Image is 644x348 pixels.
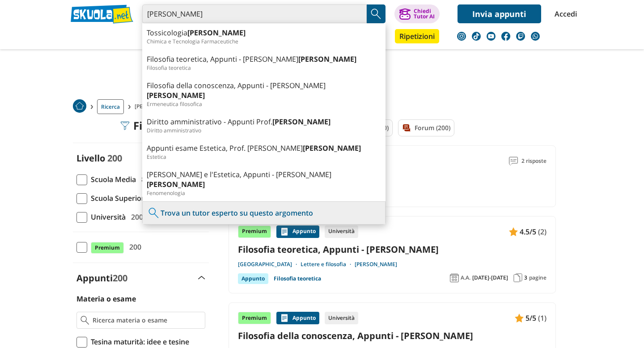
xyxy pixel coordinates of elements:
[472,32,481,41] img: tiktok
[238,261,301,268] a: [GEOGRAPHIC_DATA]
[147,143,381,153] a: Appunti esame Estetica, Prof. [PERSON_NAME][PERSON_NAME]
[147,54,381,64] a: Filosofia teoretica, Appunti - [PERSON_NAME][PERSON_NAME]
[395,29,439,43] a: Ripetizioni
[140,29,179,45] a: Appunti
[513,273,522,282] img: Pagine
[555,4,573,23] a: Accedi
[126,241,141,253] span: 200
[97,99,124,114] a: Ricerca
[91,242,124,254] span: Premium
[76,272,127,284] label: Appunti
[509,227,518,236] img: Appunti contenuto
[461,274,470,281] span: A.A.
[325,312,358,324] div: Università
[147,28,381,38] a: Tossicologia[PERSON_NAME]
[147,90,205,100] b: [PERSON_NAME]
[76,152,105,164] label: Livello
[73,99,86,114] a: Home
[238,243,547,255] a: Filosofia teoretica, Appunti - [PERSON_NAME]
[147,153,381,161] div: Estetica
[238,225,271,238] div: Premium
[509,157,518,166] img: Commenti lettura
[458,4,541,23] a: Invia appunti
[325,225,358,238] div: Università
[121,121,130,130] img: Filtra filtri mobile
[457,32,466,41] img: instagram
[147,100,381,108] div: Ermeneutica filosofica
[80,316,89,325] img: Ricerca materia o esame
[127,211,143,223] span: 200
[147,81,381,100] a: Filosofia della conoscenza, Appunti - [PERSON_NAME][PERSON_NAME]
[298,54,356,64] b: [PERSON_NAME]
[521,155,547,167] span: 2 risposte
[303,143,361,153] b: [PERSON_NAME]
[516,32,525,41] img: twitch
[525,312,536,324] span: 5/5
[142,4,367,23] input: Cerca appunti, riassunti o versioni
[402,123,411,132] img: Forum filtro contenuto
[276,225,319,238] div: Appunto
[93,316,201,325] input: Ricerca materia o esame
[487,32,496,41] img: youtube
[414,8,435,19] div: Chiedi Tutor AI
[501,32,510,41] img: facebook
[187,28,246,38] b: [PERSON_NAME]
[138,174,149,185] span: 81
[147,189,381,197] div: Fenomenologia
[529,274,547,281] span: pagine
[147,179,205,189] b: [PERSON_NAME]
[76,294,136,304] label: Materia o esame
[147,170,381,189] a: [PERSON_NAME] e l'Estetica, Appunti - [PERSON_NAME][PERSON_NAME]
[121,119,161,132] div: Filtra
[274,273,321,284] a: Filosofia teoretica
[107,152,122,164] span: 200
[87,192,148,204] span: Scuola Superiore
[367,4,386,23] button: Search Button
[161,208,313,218] a: Trova un tutor esperto su questo argomento
[198,276,205,280] img: Apri e chiudi sezione
[272,117,330,127] b: [PERSON_NAME]
[135,99,181,114] span: [PERSON_NAME]
[538,312,547,324] span: (1)
[238,273,268,284] div: Appunto
[147,38,381,45] div: Chimica e Tecnologia Farmaceutiche
[147,206,161,220] img: Trova un tutor esperto
[147,64,381,72] div: Filosofia teoretica
[538,226,547,238] span: (2)
[147,117,381,127] a: Diritto amministrativo - Appunti Prof.[PERSON_NAME]
[369,7,383,21] img: Cerca appunti, riassunti o versioni
[147,127,381,134] div: Diritto amministrativo
[398,119,454,136] a: Forum (200)
[472,274,508,281] span: [DATE]-[DATE]
[301,261,355,268] a: Lettere e filosofia
[87,211,126,223] span: Università
[73,99,86,113] img: Home
[520,226,536,238] span: 4.5/5
[113,272,127,284] span: 200
[355,261,397,268] a: [PERSON_NAME]
[450,273,459,282] img: Anno accademico
[280,227,289,236] img: Appunti contenuto
[531,32,540,41] img: WhatsApp
[87,174,136,185] span: Scuola Media
[515,314,524,323] img: Appunti contenuto
[524,274,527,281] span: 3
[280,314,289,323] img: Appunti contenuto
[238,330,547,342] a: Filosofia della conoscenza, Appunti - [PERSON_NAME]
[394,4,440,23] button: ChiediTutor AI
[238,312,271,324] div: Premium
[276,312,319,324] div: Appunto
